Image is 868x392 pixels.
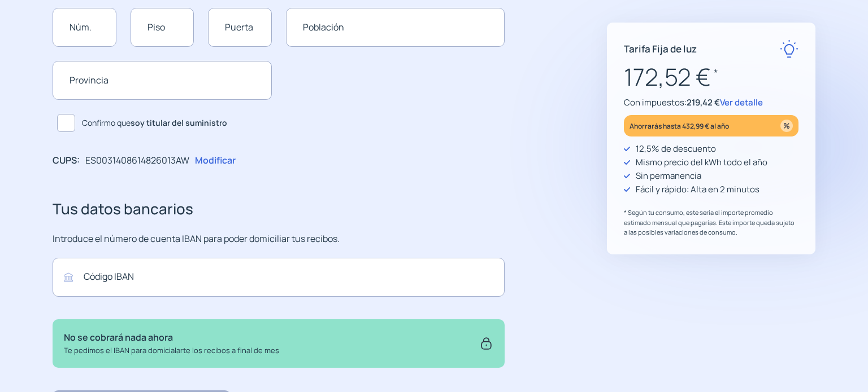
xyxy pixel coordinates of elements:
img: Trustpilot [672,289,751,297]
p: CUPS: [53,153,80,168]
p: ES0031408614826013AW [85,153,189,168]
img: percentage_icon.svg [780,120,793,132]
img: secure.svg [479,331,493,356]
span: 219,42 € [687,96,720,108]
span: Confirmo que [82,117,227,129]
p: Fácil y rápido: Alta en 2 minutos [636,183,759,196]
p: Tarifa Fija de luz [624,41,697,56]
b: soy titular del suministro [131,117,227,128]
p: Ahorrarás hasta 432,99 € al año [630,120,729,133]
p: Introduce el número de cuenta IBAN para poder domiciliar tus recibos. [53,232,505,246]
img: rate-E.svg [780,39,798,58]
p: 12,5% de descuento [636,142,716,156]
p: Te pedimos el IBAN para domicialarte los recibos a final de mes [64,345,279,356]
p: Modificar [195,153,236,168]
p: No se cobrará nada ahora [64,331,279,345]
p: 172,52 € [624,58,798,96]
p: "Rapidez y buen trato al cliente" [646,268,776,283]
p: * Según tu consumo, este sería el importe promedio estimado mensual que pagarías. Este importe qu... [624,208,798,237]
span: Ver detalle [720,96,763,108]
p: Sin permanencia [636,169,701,183]
h3: Tus datos bancarios [53,197,505,221]
p: Mismo precio del kWh todo el año [636,156,767,169]
p: Con impuestos: [624,96,798,109]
